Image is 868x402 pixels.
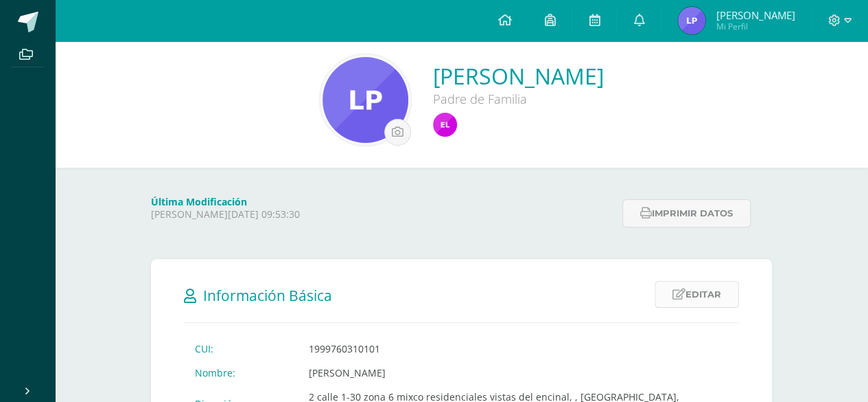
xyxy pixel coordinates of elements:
[678,7,705,34] img: 9f59b81639ff71d51ee9e94aa39c633c.png
[203,286,332,305] span: Información Básica
[433,91,604,107] div: Padre de Familia
[322,57,408,143] img: a76d6e43ce998428d0c3e62691720b53.png
[298,337,739,361] td: 1999760310101
[716,21,795,32] span: Mi Perfil
[151,195,614,208] h4: Última Modificación
[184,337,298,361] td: CUI:
[716,8,795,22] span: [PERSON_NAME]
[184,361,298,385] td: Nombre:
[433,113,457,137] img: 39ee54b4bdea79a350dd59eec98974e8.png
[298,361,739,385] td: [PERSON_NAME]
[151,208,614,221] p: [PERSON_NAME][DATE] 09:53:30
[655,281,739,308] a: Editar
[622,199,751,227] button: Imprimir datos
[433,61,604,91] a: [PERSON_NAME]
